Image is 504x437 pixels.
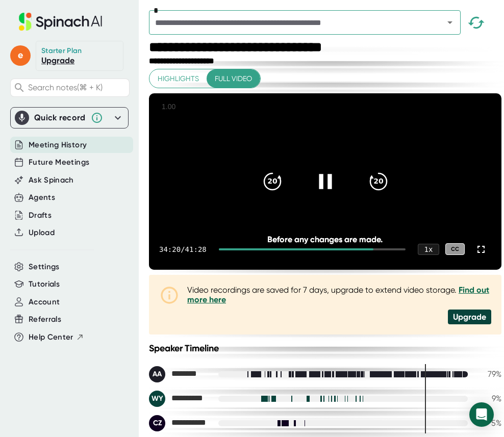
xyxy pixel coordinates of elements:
[149,366,165,382] div: AA
[29,192,55,203] button: Agents
[149,343,501,354] div: Speaker Timeline
[29,210,52,221] button: Drafts
[29,157,89,168] button: Future Meetings
[28,83,103,92] span: Search notes (⌘ + K)
[149,415,210,431] div: Corey Zhong
[187,285,489,304] a: Find out more here
[29,331,84,343] button: Help Center
[158,72,199,85] span: Highlights
[476,394,501,403] div: 9 %
[29,139,87,151] button: Meeting History
[418,244,439,255] div: 1 x
[469,402,494,427] div: Open Intercom Messenger
[149,391,210,407] div: Wang Yimin
[34,113,86,123] div: Quick record
[207,69,260,88] button: Full video
[15,108,124,128] div: Quick record
[29,314,61,325] button: Referrals
[445,243,465,255] div: CC
[29,261,60,273] button: Settings
[184,235,466,244] div: Before any changes are made.
[476,369,501,379] div: 79 %
[29,174,74,186] button: Ask Spinach
[215,72,252,85] span: Full video
[149,366,210,382] div: Ali Ajam
[10,45,31,66] span: e
[29,227,55,239] button: Upload
[149,69,207,88] button: Highlights
[41,46,82,56] div: Starter Plan
[149,391,165,407] div: WY
[149,415,165,431] div: CZ
[448,310,491,324] div: Upgrade
[41,56,74,65] a: Upgrade
[29,331,73,343] span: Help Center
[187,285,491,304] div: Video recordings are saved for 7 days, upgrade to extend video storage.
[29,296,60,308] button: Account
[443,15,457,30] button: Open
[29,278,60,290] button: Tutorials
[159,245,207,253] div: 34:20 / 41:28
